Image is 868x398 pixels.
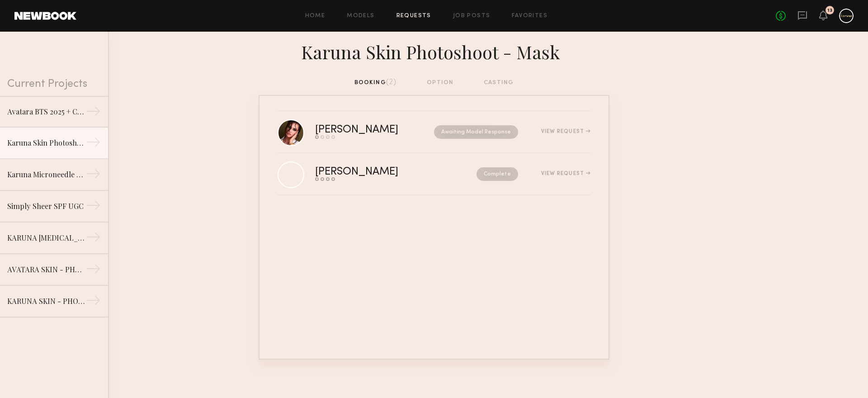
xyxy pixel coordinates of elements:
div: KARUNA [MEDICAL_DATA] [7,232,86,243]
div: → [86,198,101,216]
div: Karuna Microneedle Patch XL Launch [7,169,86,180]
div: Karuna Skin Photoshoot - Mask [259,39,609,63]
div: → [86,104,101,122]
div: AVATARA SKIN - PHOTOSHOOT [7,264,86,275]
a: Favorites [512,13,547,19]
a: Models [347,13,374,19]
div: View Request [541,129,590,134]
div: View Request [541,171,590,176]
div: → [86,293,101,311]
div: Avatara BTS 2025 + Collagen Hydrogel [7,106,86,117]
div: → [86,230,101,248]
nb-request-status: Complete [476,167,518,181]
a: [PERSON_NAME]CompleteView Request [278,153,590,195]
div: Karuna Skin Photoshoot - Mask [7,137,86,148]
a: Home [305,13,325,19]
div: → [86,135,101,153]
div: [PERSON_NAME] [315,167,438,177]
div: 13 [827,8,832,13]
div: Simply Sheer SPF UGC [7,201,86,212]
div: → [86,166,101,185]
a: Job Posts [453,13,491,19]
a: [PERSON_NAME]Awaiting Model ResponseView Request [278,111,590,153]
nb-request-status: Awaiting Model Response [434,125,518,139]
div: [PERSON_NAME] [315,125,416,135]
a: Requests [396,13,431,19]
div: → [86,261,101,280]
div: KARUNA SKIN - PHOTOSHOOT [7,296,86,307]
